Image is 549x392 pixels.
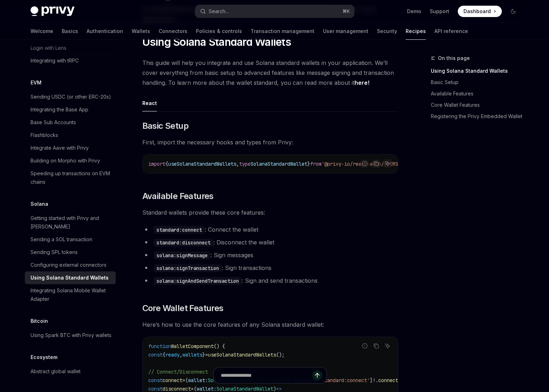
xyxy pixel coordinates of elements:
input: Ask a question... [221,368,312,383]
a: Authentication [87,23,123,40]
button: Copy the contents from the code block [372,159,381,168]
a: Integrating Solana Mobile Wallet Adapter [25,284,116,305]
a: Integrating the Base App [25,103,116,116]
li: : Sign and send transactions [142,276,398,286]
div: Search... [209,7,229,16]
a: Integrating with tRPC [25,54,116,67]
span: WalletComponent [171,343,214,349]
button: Ask AI [383,341,392,350]
span: This guide will help you integrate and use Solana standard wallets in your application. We’ll cov... [142,58,398,88]
a: Sending USDC (or other ERC-20s) [25,90,116,103]
a: Recipes [406,23,426,40]
a: Basics [62,23,78,40]
img: dark logo [31,6,75,16]
div: Sending SPL tokens [31,248,78,256]
span: import [148,161,165,167]
span: = [205,352,208,358]
a: User management [323,23,368,40]
div: Integrating the Base App [31,105,88,114]
span: Dashboard [463,8,491,15]
span: { [163,352,165,358]
a: Security [377,23,397,40]
h5: Bitcoin [31,317,48,325]
span: useSolanaStandardWallets [208,352,276,358]
span: useSolanaStandardWallets [168,161,236,167]
button: Send message [312,370,322,380]
div: Speeding up transactions on EVM chains [31,169,111,186]
div: Sending a SOL transaction [31,235,92,244]
div: Using Spark BTC with Privy wallets [31,331,111,339]
a: Speeding up transactions on EVM chains [25,167,116,188]
a: Base Sub Accounts [25,116,116,129]
code: solana:signAndSendTransaction [154,277,242,285]
a: Integrate Aave with Privy [25,142,116,154]
div: Flashblocks [31,131,58,139]
span: Available Features [142,191,214,202]
span: On this page [438,54,470,62]
code: standard:connect [154,226,205,234]
div: Integrating Solana Mobile Wallet Adapter [31,286,111,303]
span: '@privy-io/react-auth/[PERSON_NAME]' [322,161,424,167]
code: solana:signTransaction [154,264,222,272]
button: Report incorrect code [360,341,369,350]
li: : Disconnect the wallet [142,237,398,247]
a: Sending SPL tokens [25,246,116,259]
a: Building on Morpho with Privy [25,154,116,167]
h5: Ecosystem [31,353,57,361]
a: Demo [407,8,421,15]
span: } [307,161,310,167]
a: Basic Setup [431,77,525,88]
span: () { [214,343,225,349]
span: } [202,352,205,358]
li: : Sign transactions [142,263,398,273]
div: Integrating with tRPC [31,56,79,65]
a: Core Wallet Features [431,99,525,111]
span: Core Wallet Features [142,303,224,314]
span: ready [165,352,180,358]
div: Base Sub Accounts [31,118,76,127]
button: Ask AI [383,159,392,168]
a: Support [430,8,449,15]
span: wallets [182,352,202,358]
span: SolanaStandardWallet [251,161,307,167]
a: here! [355,79,369,87]
a: Connectors [159,23,187,40]
span: ⌘ K [342,9,350,14]
button: Report incorrect code [360,159,369,168]
div: Abstract global wallet [31,367,81,376]
a: Available Features [431,88,525,99]
span: Here’s how to use the core features of any Solana standard wallet: [142,320,398,330]
a: Using Solana Standard Wallets [25,271,116,284]
a: Configuring external connectors [25,259,116,271]
a: Using Spark BTC with Privy wallets [25,329,116,342]
span: First, import the necessary hooks and types from Privy: [142,137,398,147]
div: Getting started with Privy and [PERSON_NAME] [31,214,111,231]
span: function [148,343,171,349]
span: { [165,161,168,167]
div: Building on Morpho with Privy [31,156,100,165]
span: type [239,161,251,167]
a: Transaction management [251,23,314,40]
span: Standard wallets provide these core features: [142,208,398,217]
span: const [148,352,163,358]
a: Abstract global wallet [25,365,116,378]
a: Welcome [31,23,53,40]
a: Registering the Privy Embedded Wallet [431,111,525,122]
h5: EVM [31,78,42,87]
span: Basic Setup [142,120,188,132]
div: Integrate Aave with Privy [31,144,89,152]
a: Using Solana Standard Wallets [431,65,525,77]
button: Open search [195,5,354,18]
a: Dashboard [458,6,502,17]
code: solana:signMessage [154,252,210,259]
li: : Connect the wallet [142,225,398,234]
div: Sending USDC (or other ERC-20s) [31,93,111,101]
h5: Solana [31,200,48,208]
a: Getting started with Privy and [PERSON_NAME] [25,212,116,233]
span: from [310,161,322,167]
a: Policies & controls [196,23,242,40]
a: Wallets [132,23,150,40]
a: API reference [434,23,468,40]
span: (); [276,352,285,358]
a: Flashblocks [25,129,116,142]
